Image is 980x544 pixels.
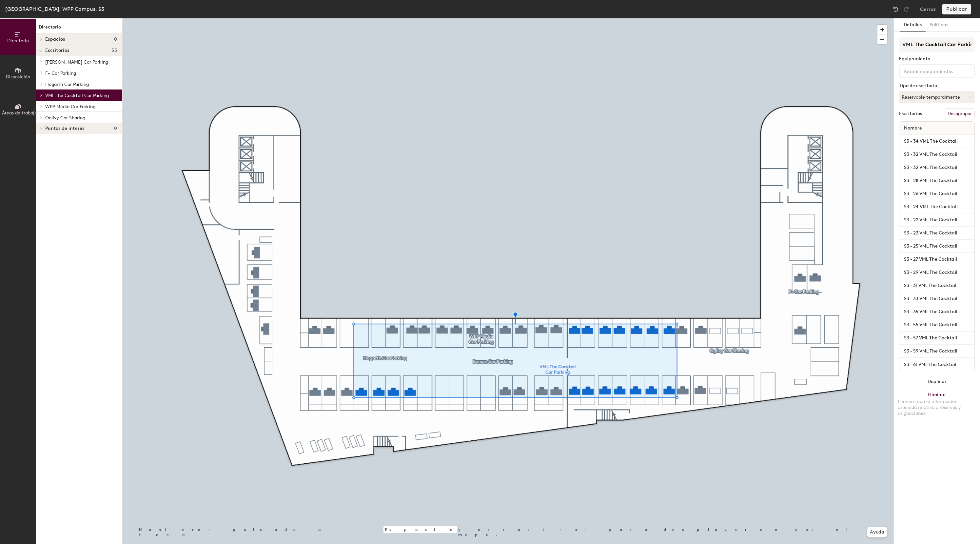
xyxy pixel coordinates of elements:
[2,110,37,116] span: Áreas de trabajo
[45,71,76,76] span: F+ Car Parking
[901,150,973,159] input: Escritorio sin nombre
[901,347,973,356] input: Escritorio sin nombre
[45,93,109,98] span: VML The Cocktail Car Parking
[901,229,973,238] input: Escritorio sin nombre
[901,360,973,369] input: Escritorio sin nombre
[901,294,973,303] input: Escritorio sin nombre
[899,91,975,103] button: Reservable temporalmente
[901,307,973,316] input: Escritorio sin nombre
[901,202,973,212] input: Escritorio sin nombre
[901,176,973,185] input: Escritorio sin nombre
[894,388,980,423] button: EliminarElimina toda la información asociada relativa a reservas y asignaciones.
[45,126,85,131] span: Puntos de interés
[901,268,973,277] input: Escritorio sin nombre
[899,56,975,62] div: Equipamiento
[901,320,973,330] input: Escritorio sin nombre
[926,18,952,32] button: Políticas
[45,48,69,53] span: Escritorios
[901,242,973,251] input: Escritorio sin nombre
[901,281,973,290] input: Escritorio sin nombre
[111,48,117,53] span: 55
[901,333,973,343] input: Escritorio sin nombre
[900,18,926,32] button: Detalles
[114,37,117,42] span: 0
[898,399,976,416] div: Elimina toda la información asociada relativa a reservas y asignaciones.
[36,24,122,34] h1: Directorio
[894,375,980,388] button: Duplicar
[901,255,973,264] input: Escritorio sin nombre
[892,6,899,12] img: Undo
[901,122,925,134] span: Nombre
[867,527,887,537] button: Ayuda
[899,83,975,89] div: Tipo de escritorio
[901,215,973,225] input: Escritorio sin nombre
[45,115,85,121] span: Ogilvy Car Sharing
[899,111,922,116] div: Escritorios
[45,82,89,87] span: Hogarth Car Parking
[45,37,65,42] span: Espacios
[920,4,936,14] button: Cerrar
[5,5,104,13] div: [GEOGRAPHIC_DATA], WPP Campus, S3
[45,59,108,65] span: [PERSON_NAME] Car Parking
[45,104,95,110] span: WPP Media Car Parking
[901,189,973,198] input: Escritorio sin nombre
[6,74,30,80] span: Disposición
[903,6,910,12] img: Redo
[902,67,961,75] input: Añadir equipamientos
[901,163,973,172] input: Escritorio sin nombre
[901,137,973,146] input: Escritorio sin nombre
[114,126,117,131] span: 0
[7,38,29,44] span: Directorio
[945,108,975,119] button: Desagrupar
